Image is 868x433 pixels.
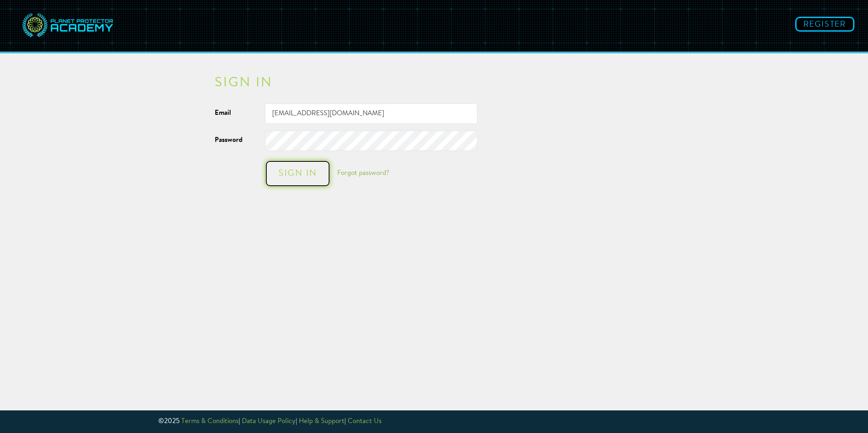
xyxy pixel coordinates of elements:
[239,418,240,425] span: |
[181,418,239,425] a: Terms & Conditions
[274,169,321,178] div: Sign in
[242,418,296,425] a: Data Usage Policy
[208,104,258,118] label: Email
[337,170,389,177] a: Forgot password?
[795,17,854,32] a: Register
[208,131,258,145] label: Password
[158,418,164,425] span: ©
[296,418,297,425] span: |
[344,418,346,425] span: |
[215,76,653,90] h2: Sign in
[20,7,115,45] img: svg+xml;base64,PD94bWwgdmVyc2lvbj0iMS4wIiBlbmNvZGluZz0idXRmLTgiPz4NCjwhLS0gR2VuZXJhdG9yOiBBZG9iZS...
[164,418,179,425] span: 2025
[265,104,477,124] input: jane@example.com
[265,160,330,187] button: Sign in
[348,418,382,425] a: Contact Us
[299,418,344,425] a: Help & Support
